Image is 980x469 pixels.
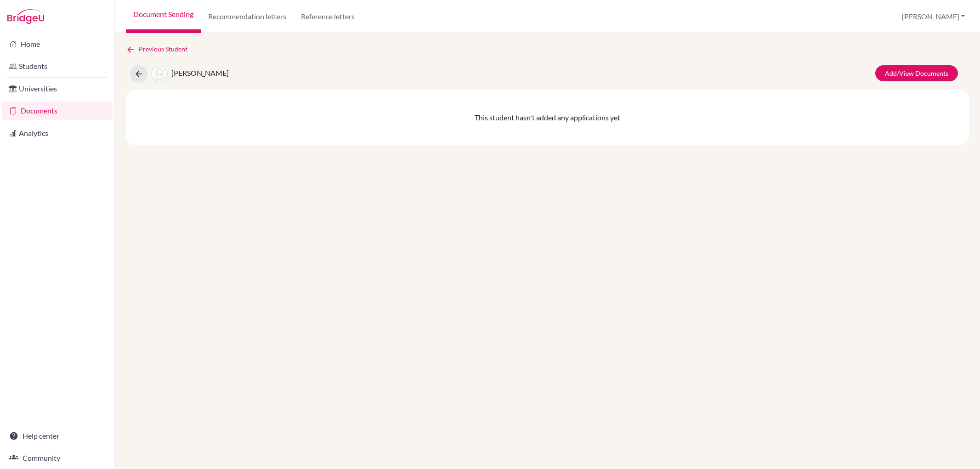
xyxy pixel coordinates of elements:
a: Home [2,35,113,53]
a: Community [2,449,113,467]
a: Analytics [2,124,113,142]
a: Previous Student [126,44,195,54]
span: [PERSON_NAME] [171,68,229,77]
a: Documents [2,102,113,120]
a: Universities [2,79,113,98]
img: Bridge-U [7,9,44,24]
button: [PERSON_NAME] [898,8,969,25]
a: Add/View Documents [875,65,958,81]
a: Students [2,57,113,75]
div: This student hasn't added any applications yet [126,90,969,145]
a: Help center [2,427,113,445]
